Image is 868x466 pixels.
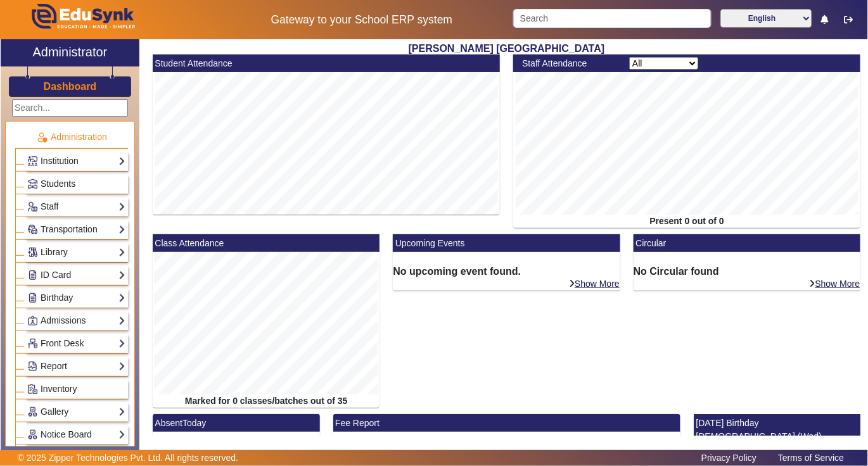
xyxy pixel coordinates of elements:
[634,265,861,277] h6: No Circular found
[224,13,500,27] h5: Gateway to your School ERP system
[15,130,128,144] p: Administration
[695,450,763,466] a: Privacy Policy
[568,278,620,289] a: Show More
[694,414,861,445] mat-card-header: [DATE] Birthday [DEMOGRAPHIC_DATA] (Wed)
[333,414,680,432] mat-card-header: Fee Report
[153,394,380,408] div: Marked for 0 classes/batches out of 35
[393,265,620,277] h6: No upcoming event found.
[44,80,97,92] h3: Dashboard
[27,177,125,191] a: Students
[153,54,500,72] mat-card-header: Student Attendance
[153,234,380,252] mat-card-header: Class Attendance
[513,9,712,28] input: Search
[772,450,850,466] a: Terms of Service
[516,57,623,70] div: Staff Attendance
[146,42,867,54] h2: [PERSON_NAME] [GEOGRAPHIC_DATA]
[513,215,860,228] div: Present 0 out of 0
[41,384,77,394] span: Inventory
[33,44,108,60] h2: Administrator
[28,179,37,189] img: Students.png
[36,132,48,143] img: Administration.png
[18,451,239,465] p: © 2025 Zipper Technologies Pvt. Ltd. All rights reserved.
[43,80,98,93] a: Dashboard
[12,99,128,116] input: Search...
[28,384,37,394] img: Inventory.png
[634,234,861,252] mat-card-header: Circular
[809,278,861,289] a: Show More
[1,39,139,66] a: Administrator
[41,179,75,189] span: Students
[153,414,320,432] mat-card-header: AbsentToday
[393,234,620,252] mat-card-header: Upcoming Events
[27,382,125,396] a: Inventory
